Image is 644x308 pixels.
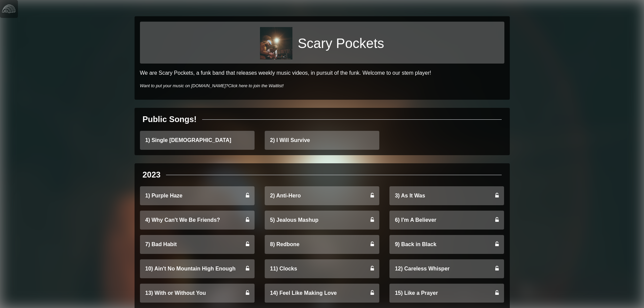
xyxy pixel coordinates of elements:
a: 4) Why Can't We Be Friends? [140,211,255,230]
a: 15) Like a Prayer [389,284,504,303]
h1: Scary Pockets [298,35,384,51]
a: 9) Back in Black [389,235,504,254]
a: 8) Redbone [265,235,379,254]
img: logo-white-4c48a5e4bebecaebe01ca5a9d34031cfd3d4ef9ae749242e8c4bf12ef99f53e8.png [2,2,16,16]
div: Public Songs! [143,113,197,125]
p: We are Scary Pockets, a funk band that releases weekly music videos, in pursuit of the funk. Welc... [140,69,504,77]
a: 10) Ain't No Mountain High Enough [140,259,255,278]
i: Want to put your music on [DOMAIN_NAME]? [140,83,284,88]
a: 6) I'm A Believer [389,211,504,230]
a: 7) Bad Habit [140,235,255,254]
a: 14) Feel Like Making Love [265,284,379,303]
a: Click here to join the Waitlist! [228,83,284,88]
a: 11) Clocks [265,259,379,278]
a: 12) Careless Whisper [389,259,504,278]
a: 2) I Will Survive [265,131,379,150]
a: 13) With or Without You [140,284,255,303]
a: 1) Purple Haze [140,186,255,205]
a: 5) Jealous Mashup [265,211,379,230]
a: 3) As It Was [389,186,504,205]
a: 1) Single [DEMOGRAPHIC_DATA] [140,131,255,150]
div: 2023 [143,169,161,181]
a: 2) Anti-Hero [265,186,379,205]
img: eb2b9f1fcec850ed7bd0394cef72471172fe51341a211d5a1a78223ca1d8a2ba.jpg [260,27,292,60]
